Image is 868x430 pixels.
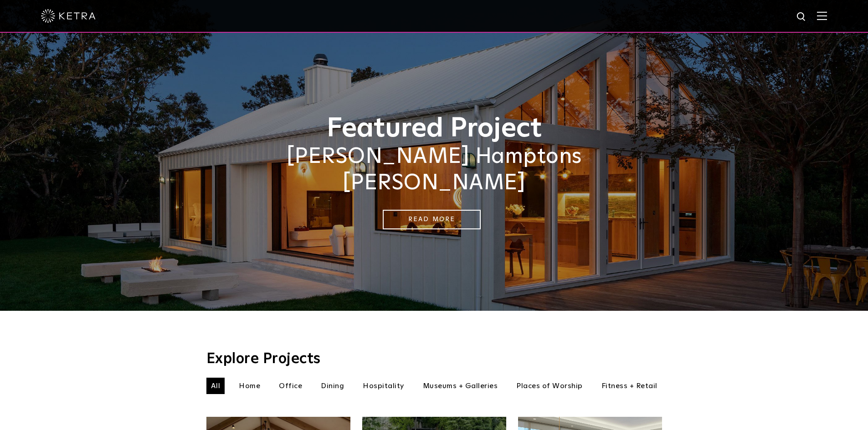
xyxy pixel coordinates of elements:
[316,378,349,394] li: Dining
[274,378,307,394] li: Office
[206,352,662,366] h3: Explore Projects
[597,378,662,394] li: Fitness + Retail
[817,11,827,20] img: Hamburger%20Nav.svg
[358,378,409,394] li: Hospitality
[234,378,265,394] li: Home
[206,378,225,394] li: All
[206,144,662,196] h2: [PERSON_NAME] Hamptons [PERSON_NAME]
[796,11,807,23] img: search icon
[383,210,481,229] a: Read More
[512,378,587,394] li: Places of Worship
[418,378,503,394] li: Museums + Galleries
[206,114,662,144] h1: Featured Project
[41,9,96,23] img: ketra-logo-2019-white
